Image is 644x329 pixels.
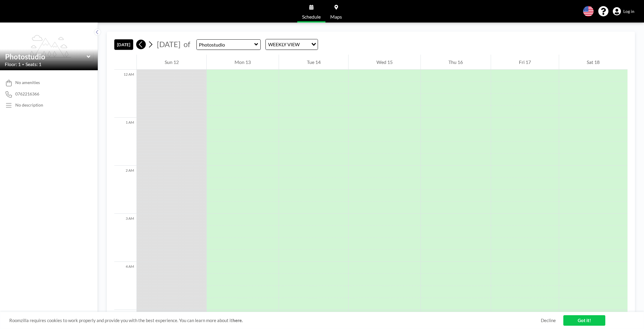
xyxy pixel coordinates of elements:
[197,40,254,50] input: Photostudio
[15,91,39,97] span: 0762216366
[157,40,181,49] span: [DATE]
[114,214,136,262] div: 3 AM
[25,61,41,67] span: Seats: 1
[613,7,634,16] a: Log in
[421,55,491,70] div: Thu 16
[559,55,628,70] div: Sat 18
[279,55,348,70] div: Tue 14
[232,318,243,323] a: here.
[5,61,21,67] span: Floor: 1
[184,40,190,49] span: of
[9,318,541,323] span: Roomzilla requires cookies to work properly and provide you with the best experience. You can lea...
[15,80,40,85] span: No amenities
[349,55,420,70] div: Wed 15
[114,262,136,310] div: 4 AM
[10,5,39,17] img: organization-logo
[491,55,559,70] div: Fri 17
[114,39,133,50] button: [DATE]
[623,9,634,14] span: Log in
[563,315,605,326] a: Got it!
[302,14,321,19] span: Schedule
[330,14,342,19] span: Maps
[301,41,308,48] input: Search for option
[137,55,206,70] div: Sun 12
[207,55,278,70] div: Mon 13
[114,118,136,166] div: 1 AM
[114,70,136,118] div: 12 AM
[5,52,87,61] input: Photostudio
[541,318,556,323] a: Decline
[266,39,318,50] div: Search for option
[22,62,24,66] span: •
[114,166,136,214] div: 2 AM
[267,41,301,48] span: WEEKLY VIEW
[15,102,43,108] div: No description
